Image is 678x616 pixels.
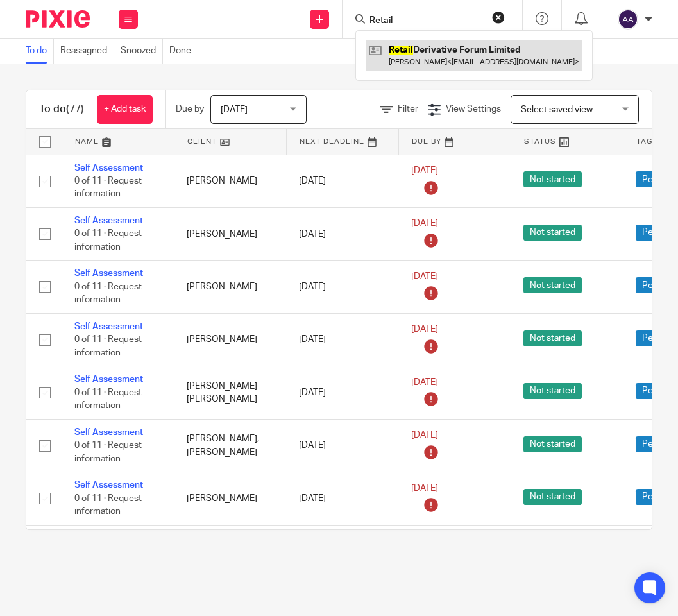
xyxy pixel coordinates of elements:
[26,10,90,28] img: Pixie
[286,366,398,419] td: [DATE]
[66,104,84,114] span: (77)
[97,95,153,124] a: + Add task
[174,207,286,260] td: [PERSON_NAME]
[74,282,142,305] span: 0 of 11 · Request information
[74,481,143,490] a: Self Assessment
[523,383,582,399] span: Not started
[74,388,142,411] span: 0 of 11 · Request information
[74,230,142,252] span: 0 of 11 · Request information
[74,322,143,331] a: Self Assessment
[523,489,582,505] span: Not started
[523,277,582,293] span: Not started
[286,419,398,472] td: [DATE]
[286,155,398,207] td: [DATE]
[121,38,163,64] a: Snoozed
[398,105,418,114] span: Filter
[411,166,438,175] span: [DATE]
[74,428,143,437] a: Self Assessment
[74,176,142,199] span: 0 of 11 · Request information
[523,225,582,241] span: Not started
[174,366,286,419] td: [PERSON_NAME] [PERSON_NAME]
[368,15,484,27] input: Search
[411,431,438,440] span: [DATE]
[74,441,142,463] span: 0 of 11 · Request information
[174,155,286,207] td: [PERSON_NAME]
[174,313,286,366] td: [PERSON_NAME]
[411,378,438,387] span: [DATE]
[74,269,143,278] a: Self Assessment
[411,219,438,228] span: [DATE]
[286,261,398,313] td: [DATE]
[523,171,582,187] span: Not started
[286,313,398,366] td: [DATE]
[74,494,142,517] span: 0 of 11 · Request information
[286,207,398,260] td: [DATE]
[74,216,143,225] a: Self Assessment
[74,164,143,173] a: Self Assessment
[174,261,286,313] td: [PERSON_NAME]
[74,375,143,384] a: Self Assessment
[174,419,286,472] td: [PERSON_NAME], [PERSON_NAME]
[221,105,248,114] span: [DATE]
[39,103,84,116] h1: To do
[176,103,204,116] p: Due by
[636,138,658,145] span: Tags
[26,38,54,64] a: To do
[60,38,114,64] a: Reassigned
[618,9,638,30] img: svg%3E
[523,436,582,452] span: Not started
[411,272,438,281] span: [DATE]
[169,38,198,64] a: Done
[411,325,438,334] span: [DATE]
[521,105,593,114] span: Select saved view
[523,330,582,346] span: Not started
[492,11,505,24] button: Clear
[174,472,286,525] td: [PERSON_NAME]
[174,525,286,577] td: [PERSON_NAME]
[286,525,398,577] td: [DATE]
[446,105,501,114] span: View Settings
[411,484,438,493] span: [DATE]
[74,335,142,357] span: 0 of 11 · Request information
[286,472,398,525] td: [DATE]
